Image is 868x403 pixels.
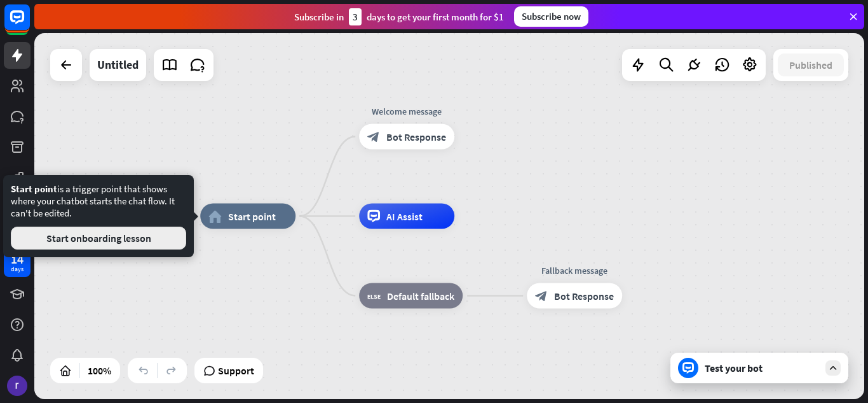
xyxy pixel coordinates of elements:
button: Start onboarding lesson [11,227,186,250]
button: Published [778,53,844,76]
div: 100% [84,360,115,381]
span: Bot Response [554,290,614,302]
span: AI Assist [386,210,423,223]
div: days [11,265,24,274]
div: Untitled [97,49,139,81]
div: Subscribe now [514,6,588,27]
div: Fallback message [517,264,632,277]
i: block_bot_response [367,131,380,143]
div: 14 [11,253,24,265]
a: 14 days [4,250,31,277]
button: Open LiveChat chat widget [10,5,48,43]
div: Subscribe in days to get your first month for $1 [294,8,504,25]
div: Welcome message [349,105,464,118]
span: Support [218,360,254,381]
span: Bot Response [386,131,446,143]
span: Start point [11,183,57,195]
i: block_bot_response [535,290,548,302]
i: home_2 [208,210,222,223]
span: Start point [228,210,276,223]
span: Default fallback [387,290,454,302]
div: is a trigger point that shows where your chatbot starts the chat flow. It can't be edited. [11,183,186,250]
i: block_fallback [367,290,381,302]
div: Test your bot [705,362,819,374]
div: 3 [349,8,362,25]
